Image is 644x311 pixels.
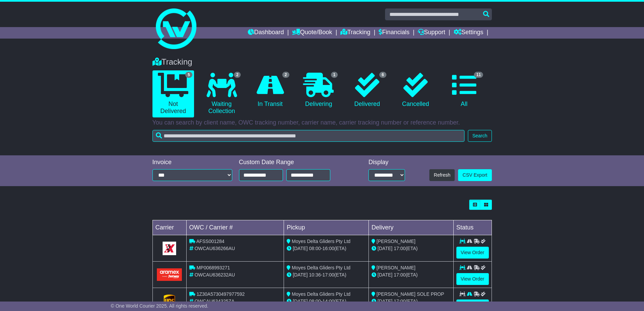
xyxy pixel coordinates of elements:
[323,272,334,277] span: 17:00
[201,70,242,117] a: 2 Waiting Collection
[346,70,388,110] a: 6 Delivered
[292,239,351,244] span: Moyes Delta Gliders Pty Ltd
[453,220,492,235] td: Status
[379,72,386,78] span: 6
[340,27,370,39] a: Tracking
[111,303,209,309] span: © One World Courier 2025. All rights reserved.
[379,27,409,39] a: Financials
[454,27,483,39] a: Settings
[394,272,406,277] span: 17:00
[196,239,224,244] span: AFSS001284
[309,272,321,277] span: 10:36
[458,169,492,181] a: CSV Export
[293,272,308,277] span: [DATE]
[395,70,436,110] a: Cancelled
[292,27,332,39] a: Quote/Book
[152,220,186,235] td: Carrier
[194,272,235,277] span: OWCAU636232AU
[309,298,321,304] span: 08:00
[418,27,445,39] a: Support
[309,246,321,251] span: 08:00
[323,298,334,304] span: 14:00
[293,298,308,304] span: [DATE]
[368,220,453,235] td: Delivery
[372,298,451,305] div: (ETA)
[164,294,175,308] img: GetCarrierServiceLogo
[239,159,348,166] div: Custom Date Range
[248,27,284,39] a: Dashboard
[163,242,176,255] img: GetCarrierServiceLogo
[149,57,495,67] div: Tracking
[443,70,485,110] a: 11 All
[368,159,405,166] div: Display
[234,72,241,78] span: 2
[284,220,369,235] td: Pickup
[377,239,415,244] span: [PERSON_NAME]
[372,271,451,279] div: (ETA)
[331,72,338,78] span: 1
[292,291,351,297] span: Moyes Delta Gliders Pty Ltd
[474,72,483,78] span: 11
[194,246,235,251] span: OWCAU636266AU
[196,265,230,270] span: MP0068993271
[456,247,489,259] a: View Order
[249,70,291,110] a: 2 In Transit
[287,245,366,252] div: - (ETA)
[394,246,406,251] span: 17:00
[378,298,392,304] span: [DATE]
[377,265,415,270] span: [PERSON_NAME]
[378,272,392,277] span: [DATE]
[292,265,351,270] span: Moyes Delta Gliders Pty Ltd
[378,246,392,251] span: [DATE]
[287,271,366,279] div: - (ETA)
[372,245,451,252] div: (ETA)
[157,268,182,281] img: Aramex.png
[185,72,192,78] span: 5
[298,70,339,110] a: 1 Delivering
[456,273,489,285] a: View Order
[429,169,455,181] button: Refresh
[323,246,334,251] span: 16:00
[186,220,284,235] td: OWC / Carrier #
[152,119,492,127] p: You can search by client name, OWC tracking number, carrier name, carrier tracking number or refe...
[377,291,444,297] span: [PERSON_NAME] SOLE PROP
[196,291,244,297] span: 1Z30A5730497977592
[293,246,308,251] span: [DATE]
[394,298,406,304] span: 17:00
[468,130,492,142] button: Search
[194,298,234,304] span: OWCAU634325ZA
[287,298,366,305] div: - (ETA)
[152,159,232,166] div: Invoice
[282,72,289,78] span: 2
[152,70,194,117] a: 5 Not Delivered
